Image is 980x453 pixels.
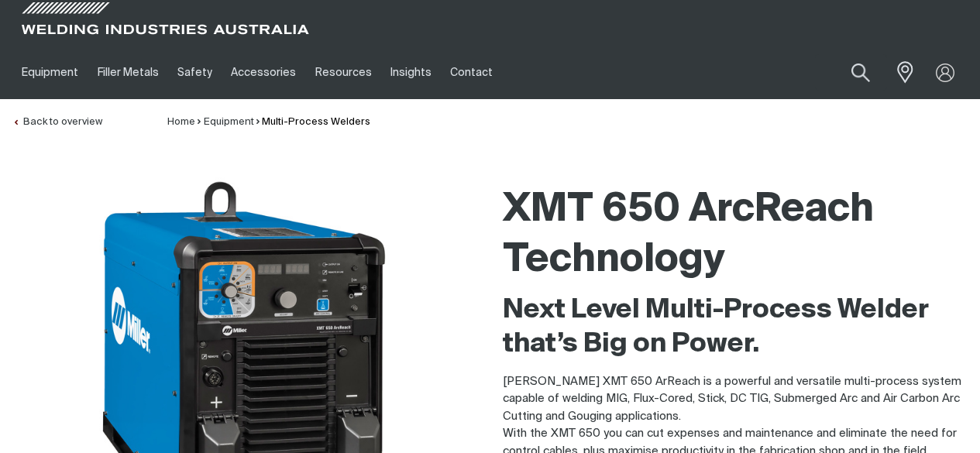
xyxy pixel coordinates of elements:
nav: Main [12,46,729,99]
input: Product name or item number... [815,54,887,91]
a: Insights [381,46,441,99]
a: Contact [441,46,502,99]
a: Home [167,117,195,127]
a: Equipment [204,117,254,127]
a: Resources [306,46,381,99]
a: Safety [168,46,222,99]
a: Filler Metals [88,46,167,99]
h1: XMT 650 ArcReach Technology [503,185,968,286]
a: Back to overview of Multi-Process Welders [12,117,102,127]
p: [PERSON_NAME] XMT 650 ArReach is a powerful and versatile multi-process system capable of welding... [503,373,968,426]
a: Equipment [12,46,88,99]
a: Multi-Process Welders [262,117,370,127]
nav: Breadcrumb [167,115,370,130]
h2: Next Level Multi-Process Welder that’s Big on Power. [503,293,968,362]
a: Accessories [222,46,305,99]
